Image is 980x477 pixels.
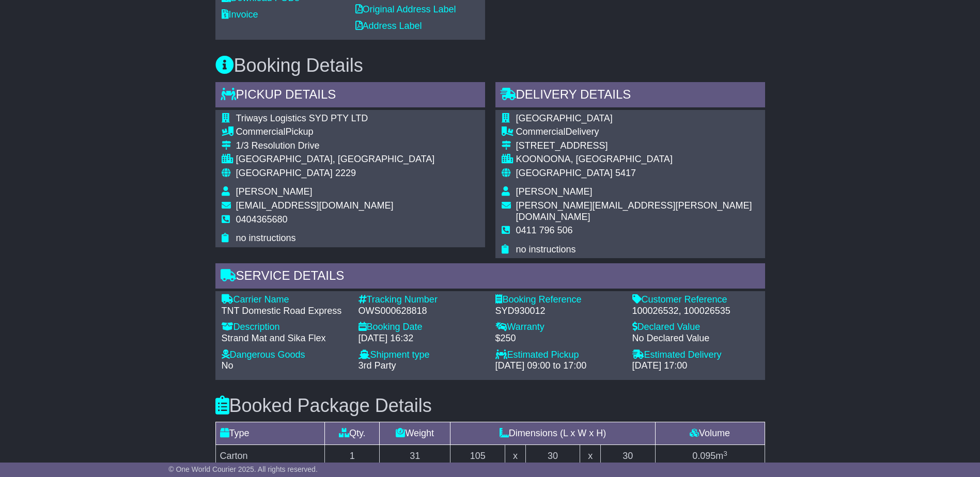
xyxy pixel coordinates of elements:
[692,451,715,461] span: 0.095
[380,422,450,445] td: Weight
[236,113,368,123] span: Triways Logistics SYD PTY LTD
[236,126,286,137] span: Commercial
[495,306,622,317] div: SYD930012
[335,168,356,178] span: 2229
[168,465,318,473] span: © One World Courier 2025. All rights reserved.
[355,4,456,14] a: Original Address Label
[236,233,296,243] span: no instructions
[632,360,759,372] div: [DATE] 17:00
[215,422,325,445] td: Type
[505,445,525,468] td: x
[525,445,580,468] td: 30
[495,349,622,361] div: Estimated Pickup
[516,168,613,178] span: [GEOGRAPHIC_DATA]
[359,333,485,344] div: [DATE] 16:32
[516,200,752,222] span: [PERSON_NAME][EMAIL_ADDRESS][PERSON_NAME][DOMAIN_NAME]
[222,333,348,344] div: Strand Mat and Sika Flex
[495,360,622,372] div: [DATE] 09:00 to 17:00
[495,82,765,110] div: Delivery Details
[222,9,258,20] a: Invoice
[236,186,313,197] span: [PERSON_NAME]
[516,126,759,138] div: Delivery
[359,360,396,371] span: 3rd Party
[325,422,380,445] td: Qty.
[236,154,435,165] div: [GEOGRAPHIC_DATA], [GEOGRAPHIC_DATA]
[600,445,655,468] td: 30
[516,186,593,197] span: [PERSON_NAME]
[655,445,765,468] td: m
[215,82,485,110] div: Pickup Details
[615,168,636,178] span: 5417
[222,306,348,317] div: TNT Domestic Road Express
[516,225,573,235] span: 0411 796 506
[516,154,759,165] div: KOONOONA, [GEOGRAPHIC_DATA]
[222,294,348,306] div: Carrier Name
[495,333,622,344] div: $250
[516,126,566,137] span: Commercial
[450,422,655,445] td: Dimensions (L x W x H)
[236,200,394,211] span: [EMAIL_ADDRESS][DOMAIN_NAME]
[632,349,759,361] div: Estimated Delivery
[632,322,759,333] div: Declared Value
[359,306,485,317] div: OWS000628818
[215,395,765,416] h3: Booked Package Details
[236,214,288,225] span: 0404365680
[655,422,765,445] td: Volume
[632,294,759,306] div: Customer Reference
[450,445,505,468] td: 105
[236,140,435,152] div: 1/3 Resolution Drive
[516,244,576,255] span: no instructions
[380,445,450,468] td: 31
[359,294,485,306] div: Tracking Number
[236,126,435,138] div: Pickup
[632,306,759,317] div: 100026532, 100026535
[632,333,759,344] div: No Declared Value
[359,322,485,333] div: Booking Date
[222,322,348,333] div: Description
[222,360,234,371] span: No
[359,349,485,361] div: Shipment type
[325,445,380,468] td: 1
[495,322,622,333] div: Warranty
[215,55,765,76] h3: Booking Details
[516,113,613,123] span: [GEOGRAPHIC_DATA]
[355,21,422,31] a: Address Label
[215,263,765,291] div: Service Details
[215,445,325,468] td: Carton
[495,294,622,306] div: Booking Reference
[236,168,333,178] span: [GEOGRAPHIC_DATA]
[516,140,759,152] div: [STREET_ADDRESS]
[723,450,727,457] sup: 3
[580,445,600,468] td: x
[222,349,348,361] div: Dangerous Goods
